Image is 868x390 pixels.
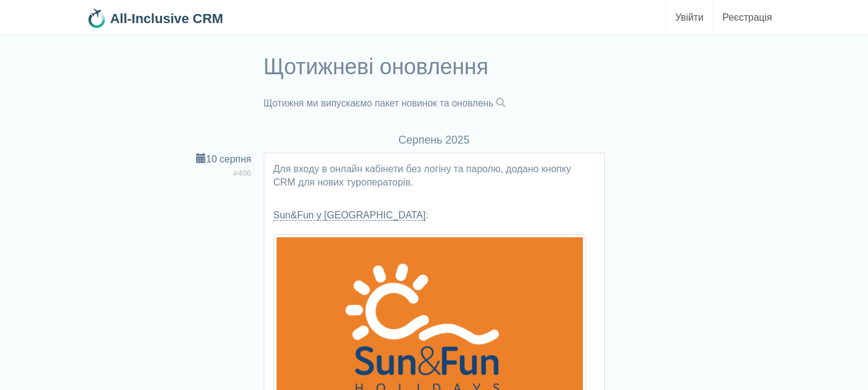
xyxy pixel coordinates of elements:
span: #406 [233,169,252,178]
img: 32x32.png [87,9,107,28]
p: Для входу в онлайн кабінети без логіну та паролю, додано кнопку CRM для нових туроператорів. [273,162,595,189]
p: Щотижня ми випускаємо пакет новинок та оновлень [264,97,605,111]
p: : [273,209,595,222]
a: 10 серпня [196,154,251,164]
a: Sun&Fun у [GEOGRAPHIC_DATA] [273,210,426,221]
h1: Щотижневі оновлення [264,55,605,79]
h4: серпень 2025 [87,134,782,147]
b: All-Inclusive CRM [110,11,224,26]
